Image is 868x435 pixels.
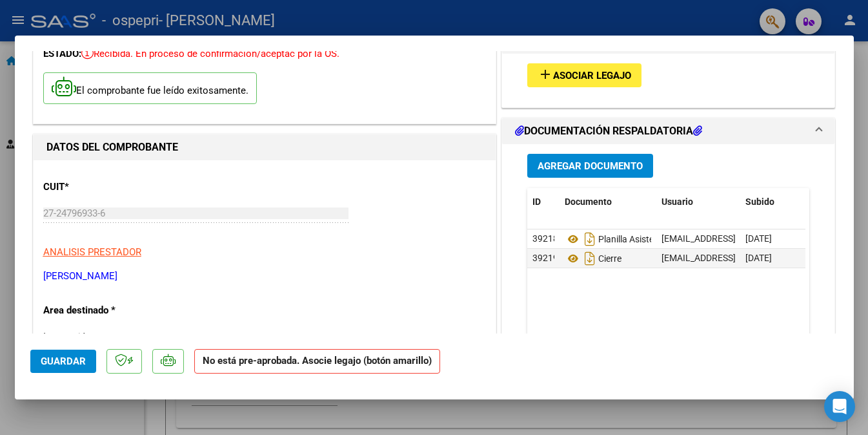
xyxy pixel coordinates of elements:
datatable-header-cell: Documento [560,188,656,216]
div: Open Intercom Messenger [824,391,855,422]
div: PREAPROBACIÓN PARA INTEGRACION [502,54,835,107]
p: CUIT [43,180,176,195]
strong: No está pre-aprobada. Asocie legajo (botón amarillo) [194,349,440,374]
strong: DATOS DEL COMPROBANTE [46,141,178,153]
h1: DOCUMENTACIÓN RESPALDATORIA [515,123,702,139]
datatable-header-cell: Usuario [656,188,740,216]
span: 39218 [532,233,558,244]
span: Agregar Documento [538,160,643,172]
span: 39219 [532,253,558,263]
p: El comprobante fue leído exitosamente. [43,72,257,104]
button: Guardar [30,350,96,373]
span: ANALISIS PRESTADOR [43,246,141,258]
datatable-header-cell: Subido [740,188,805,216]
i: Descargar documento [581,229,598,249]
span: ID [532,196,541,207]
span: Recibida. En proceso de confirmacion/aceptac por la OS. [81,48,339,59]
mat-icon: add [538,67,553,82]
i: Descargar documento [581,248,598,269]
span: Usuario [661,196,693,207]
span: ESTADO: [43,48,81,59]
span: Cierre [565,253,621,264]
p: [PERSON_NAME] [43,269,486,284]
span: [DATE] [745,253,772,263]
button: Agregar Documento [527,154,653,178]
p: Area destinado * [43,303,176,318]
datatable-header-cell: ID [527,188,560,216]
div: DOCUMENTACIÓN RESPALDATORIA [502,144,835,412]
span: Guardar [41,355,86,367]
span: Asociar Legajo [553,70,631,81]
span: Planilla Asistencia [565,234,671,244]
button: Asociar Legajo [527,63,641,87]
span: Integración [43,331,92,343]
span: [DATE] [745,233,772,244]
span: Subido [745,196,774,207]
span: Documento [565,196,612,207]
mat-expansion-panel-header: DOCUMENTACIÓN RESPALDATORIA [502,118,835,144]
